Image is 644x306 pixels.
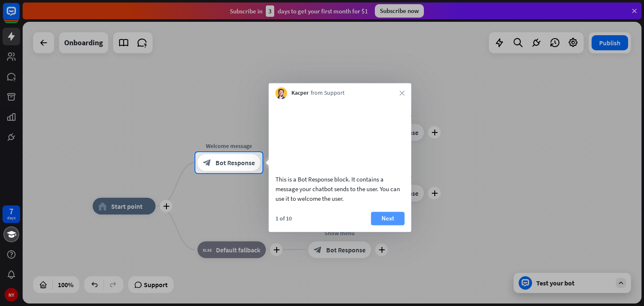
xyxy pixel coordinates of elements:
div: 1 of 10 [275,215,292,222]
i: close [400,91,405,96]
span: Bot Response [216,158,255,167]
span: from Support [311,89,345,98]
i: block_bot_response [203,158,211,167]
button: Open LiveChat chat widget [7,3,32,29]
button: Next [371,212,405,225]
div: This is a Bot Response block. It contains a message your chatbot sends to the user. You can use i... [275,174,405,203]
span: Kacper [291,89,309,98]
